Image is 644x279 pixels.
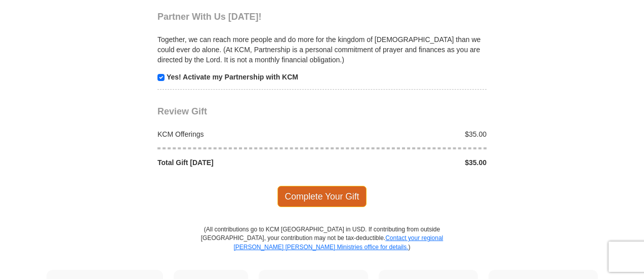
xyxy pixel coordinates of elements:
p: (All contributions go to KCM [GEOGRAPHIC_DATA] in USD. If contributing from outside [GEOGRAPHIC_D... [200,225,444,269]
div: $35.00 [322,129,492,139]
a: Contact your regional [PERSON_NAME] [PERSON_NAME] Ministries office for details. [233,234,443,250]
span: Complete Your Gift [277,186,367,207]
strong: Yes! Activate my Partnership with KCM [167,73,298,81]
div: $35.00 [322,157,492,168]
div: KCM Offerings [152,129,323,139]
p: Together, we can reach more people and do more for the kingdom of [DEMOGRAPHIC_DATA] than we coul... [157,34,487,65]
span: Partner With Us [DATE]! [157,12,262,22]
span: Review Gift [157,106,207,116]
div: Total Gift [DATE] [152,157,323,168]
